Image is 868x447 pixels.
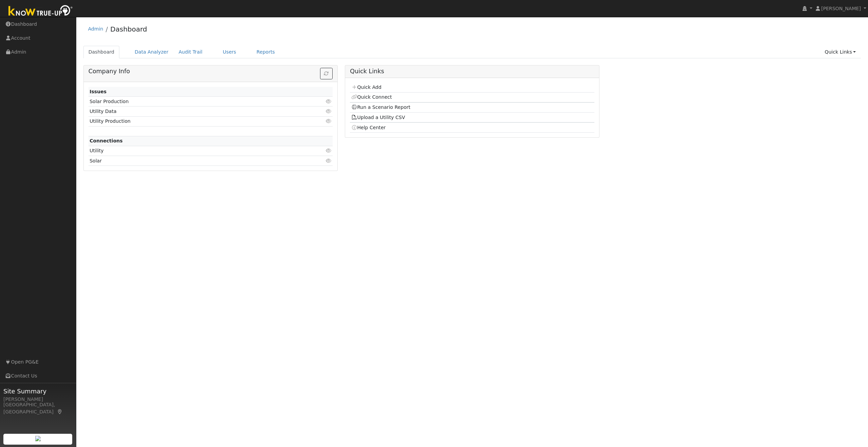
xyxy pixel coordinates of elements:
[325,158,332,163] i: Click to view
[88,156,293,166] td: Solar
[218,46,241,58] a: Users
[57,409,63,414] a: Map
[325,148,332,153] i: Click to view
[3,387,73,396] span: Site Summary
[351,84,381,90] a: Quick Add
[820,46,861,58] a: Quick Links
[325,119,332,123] i: Click to view
[351,104,411,110] a: Run a Scenario Report
[351,125,386,130] a: Help Center
[88,68,333,75] h5: Company Info
[3,401,73,415] div: [GEOGRAPHIC_DATA], [GEOGRAPHIC_DATA]
[88,97,293,106] td: Solar Production
[83,46,120,58] a: Dashboard
[174,46,208,58] a: Audit Trail
[350,68,594,75] h5: Quick Links
[110,25,147,33] a: Dashboard
[88,106,293,116] td: Utility Data
[90,138,123,143] strong: Connections
[90,89,106,94] strong: Issues
[88,146,293,156] td: Utility
[35,436,41,441] img: retrieve
[252,46,280,58] a: Reports
[130,46,174,58] a: Data Analyzer
[325,109,332,114] i: Click to view
[3,396,73,403] div: [PERSON_NAME]
[325,99,332,104] i: Click to view
[5,4,76,19] img: Know True-Up
[351,94,392,100] a: Quick Connect
[88,26,103,32] a: Admin
[88,116,293,126] td: Utility Production
[351,115,405,120] a: Upload a Utility CSV
[821,6,861,11] span: [PERSON_NAME]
